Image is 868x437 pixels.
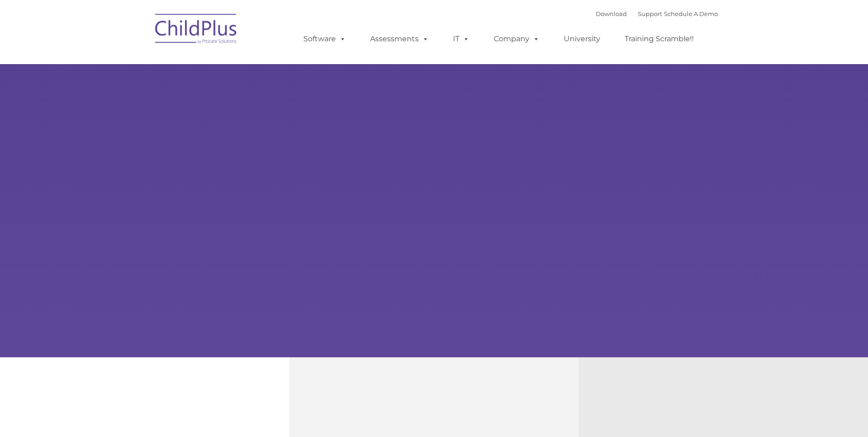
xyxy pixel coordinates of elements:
a: Support [638,10,662,17]
a: Training Scramble!! [615,30,703,48]
a: Software [294,30,355,48]
a: Company [485,30,549,48]
a: Assessments [361,30,438,48]
font: | [596,10,718,17]
a: Download [596,10,627,17]
img: ChildPlus by Procare Solutions [151,7,242,53]
a: IT [444,30,479,48]
a: Schedule A Demo [664,10,718,17]
a: University [555,30,609,48]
